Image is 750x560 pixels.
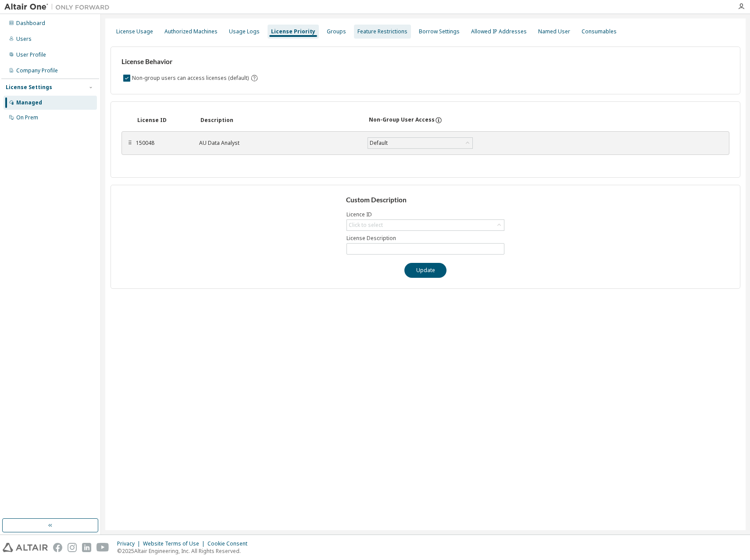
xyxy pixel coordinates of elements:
[117,540,143,547] div: Privacy
[82,543,91,552] img: linkedin.svg
[16,114,38,121] div: On Prem
[143,540,207,547] div: Website Terms of Use
[347,220,504,230] div: Click to select
[132,73,250,83] label: Non-group users can access licenses (default)
[127,140,132,147] div: ⠿
[116,28,153,35] div: License Usage
[3,543,48,552] img: altair_logo.svg
[207,540,253,547] div: Cookie Consent
[327,28,346,35] div: Groups
[16,36,32,43] div: Users
[16,51,46,58] div: User Profile
[349,222,383,229] div: Click to select
[271,28,315,35] div: License Priority
[121,57,257,66] h3: License Behavior
[582,28,617,35] div: Consumables
[4,3,114,11] img: Altair One
[346,235,504,242] label: License Description
[369,116,435,124] div: Non-Group User Access
[404,263,446,278] button: Update
[419,28,460,35] div: Borrow Settings
[16,20,45,27] div: Dashboard
[68,543,77,552] img: instagram.svg
[136,140,189,147] div: 150048
[368,138,389,148] div: Default
[53,543,62,552] img: facebook.svg
[117,547,253,555] p: © 2025 Altair Engineering, Inc. All Rights Reserved.
[16,99,42,106] div: Managed
[250,74,258,82] svg: By default any user not assigned to any group can access any license. Turn this setting off to di...
[357,28,407,35] div: Feature Restrictions
[199,140,357,147] div: AU Data Analyst
[346,196,505,205] h3: Custom Description
[137,117,190,124] div: License ID
[16,67,58,74] div: Company Profile
[200,117,358,124] div: Description
[368,138,472,148] div: Default
[471,28,527,35] div: Allowed IP Addresses
[346,211,504,218] label: Licence ID
[96,543,109,552] img: youtube.svg
[229,28,260,35] div: Usage Logs
[538,28,570,35] div: Named User
[164,28,218,35] div: Authorized Machines
[6,84,52,91] div: License Settings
